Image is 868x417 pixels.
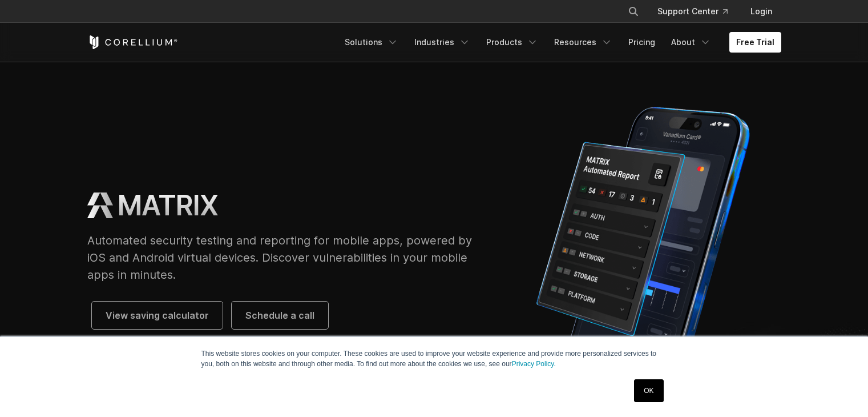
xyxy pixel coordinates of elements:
[512,360,556,368] a: Privacy Policy.
[741,1,781,22] a: Login
[338,32,405,53] a: Solutions
[664,32,718,53] a: About
[87,232,483,283] p: Automated security testing and reporting for mobile apps, powered by iOS and Android virtual devi...
[106,308,209,322] span: View saving calculator
[648,1,737,22] a: Support Center
[87,35,178,49] a: Corellium Home
[232,302,328,329] a: Schedule a call
[201,348,667,369] p: This website stores cookies on your computer. These cookies are used to improve your website expe...
[623,1,644,22] button: Search
[614,1,781,22] div: Navigation Menu
[407,32,477,53] a: Industries
[634,379,663,402] a: OK
[338,32,781,53] div: Navigation Menu
[621,32,662,53] a: Pricing
[479,32,545,53] a: Products
[729,32,781,53] a: Free Trial
[547,32,619,53] a: Resources
[87,193,113,218] img: MATRIX Logo
[118,189,218,223] h1: MATRIX
[92,302,223,329] a: View saving calculator
[245,308,314,322] span: Schedule a call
